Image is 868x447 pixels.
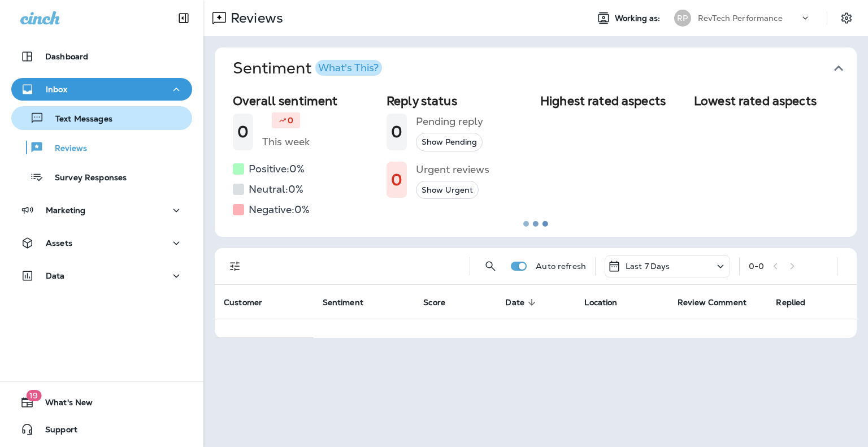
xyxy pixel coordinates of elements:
span: Support [34,425,77,439]
button: Reviews [11,136,192,159]
button: Support [11,418,192,441]
button: Data [11,264,192,287]
p: Survey Responses [44,173,127,184]
p: Reviews [44,144,87,154]
span: What's New [34,398,93,411]
button: Dashboard [11,45,192,68]
p: Assets [46,238,72,248]
button: Inbox [11,78,192,101]
button: Survey Responses [11,165,192,189]
p: Data [46,271,65,280]
button: Marketing [11,199,192,222]
button: Assets [11,232,192,254]
p: Inbox [46,85,67,94]
button: Collapse Sidebar [168,7,199,29]
p: Marketing [46,206,85,215]
p: Text Messages [44,114,112,125]
button: Text Messages [11,106,192,130]
button: 19What's New [11,391,192,414]
p: Dashboard [45,52,88,61]
span: 19 [26,390,41,401]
